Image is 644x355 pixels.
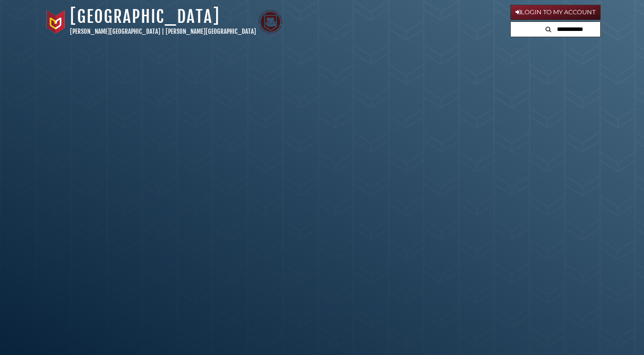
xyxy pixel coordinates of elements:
a: [GEOGRAPHIC_DATA] [70,6,220,27]
a: Login to My Account [510,5,601,20]
span: | [162,28,164,35]
img: Calvin Theological Seminary [258,10,282,34]
img: Calvin University [44,10,68,34]
i: Search [545,26,551,32]
a: [PERSON_NAME][GEOGRAPHIC_DATA] [70,28,160,35]
button: Search [543,22,554,35]
a: [PERSON_NAME][GEOGRAPHIC_DATA] [166,28,256,35]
